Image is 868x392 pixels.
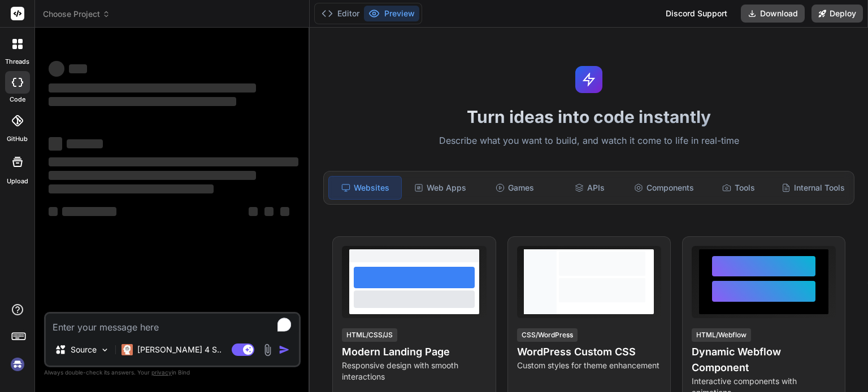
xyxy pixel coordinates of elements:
span: ‌ [249,207,258,216]
p: Always double-check its answers. Your in Bind [44,367,301,378]
div: HTML/Webflow [692,328,751,342]
span: ‌ [62,207,116,216]
div: Tools [702,176,775,200]
h1: Turn ideas into code instantly [316,107,861,127]
label: code [10,95,25,104]
button: Deploy [811,5,863,23]
img: Pick Models [100,345,110,355]
span: ‌ [49,83,256,93]
h4: WordPress Custom CSS [517,344,661,360]
span: ‌ [280,207,289,216]
p: Source [71,344,97,355]
span: ‌ [49,207,58,216]
div: HTML/CSS/JS [342,328,397,342]
span: ‌ [264,207,274,216]
div: Internal Tools [777,176,849,200]
img: attachment [261,343,274,356]
span: ‌ [67,139,103,148]
span: ‌ [49,137,62,151]
img: icon [279,344,290,355]
p: Custom styles for theme enhancement [517,360,661,371]
div: CSS/WordPress [517,328,578,342]
p: Describe what you want to build, and watch it come to life in real-time [316,134,861,148]
div: Websites [328,176,402,200]
span: ‌ [49,171,256,180]
div: Games [479,176,551,200]
h4: Dynamic Webflow Component [692,344,836,376]
p: [PERSON_NAME] 4 S.. [137,344,222,355]
span: ‌ [49,61,64,77]
p: Responsive design with smooth interactions [342,360,486,382]
div: Discord Support [659,5,734,23]
div: Web Apps [404,176,476,200]
div: Components [628,176,700,200]
label: GitHub [7,134,28,144]
span: ‌ [69,64,87,73]
label: threads [5,57,29,67]
div: APIs [553,176,626,200]
span: ‌ [49,97,236,106]
img: signin [8,355,27,374]
span: ‌ [49,184,214,193]
h4: Modern Landing Page [342,344,486,360]
span: Choose Project [43,8,110,20]
button: Editor [317,6,364,21]
textarea: To enrich screen reader interactions, please activate Accessibility in Grammarly extension settings [46,314,299,334]
button: Preview [364,6,419,21]
label: Upload [7,177,28,186]
button: Download [741,5,805,23]
span: ‌ [49,157,298,166]
img: Claude 4 Sonnet [121,344,133,355]
span: privacy [151,369,172,376]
